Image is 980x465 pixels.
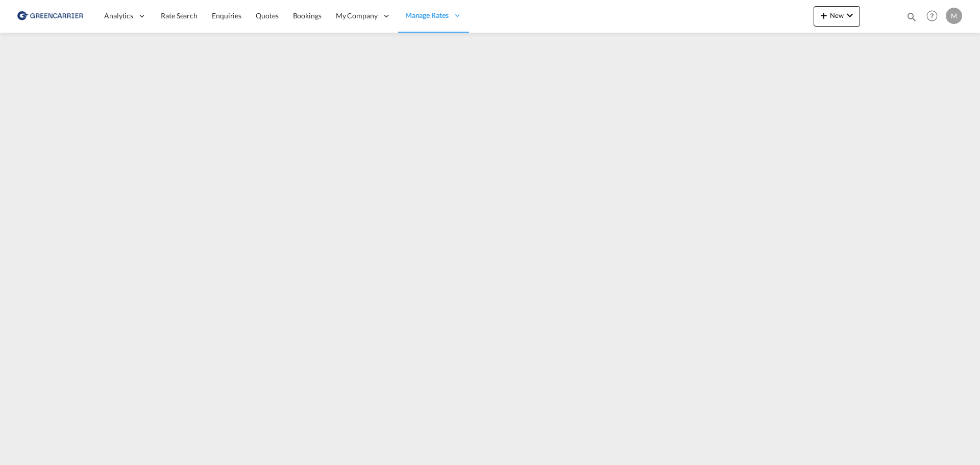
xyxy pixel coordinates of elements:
[906,11,917,27] div: icon-magnify
[293,11,322,20] span: Bookings
[923,7,941,25] span: Help
[946,8,962,24] div: M
[923,7,946,26] div: Help
[336,11,378,21] span: My Company
[844,9,856,21] md-icon: icon-chevron-down
[818,11,856,19] span: New
[256,11,278,20] span: Quotes
[814,6,860,27] button: icon-plus 400-fgNewicon-chevron-down
[212,11,241,20] span: Enquiries
[161,11,198,20] span: Rate Search
[104,11,133,21] span: Analytics
[405,10,449,20] span: Manage Rates
[818,9,830,21] md-icon: icon-plus 400-fg
[15,5,84,28] img: 176147708aff11ef8735f72d97dca5a8.png
[906,11,917,22] md-icon: icon-magnify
